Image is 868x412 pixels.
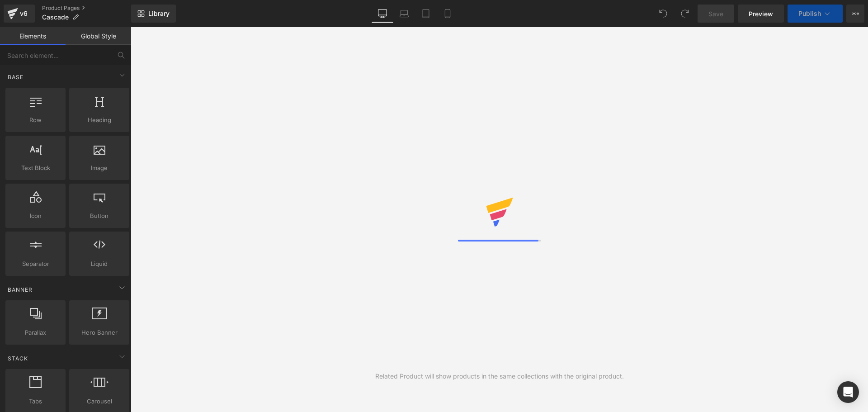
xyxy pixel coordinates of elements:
a: Desktop [372,5,393,23]
button: More [846,5,864,23]
span: Preview [749,9,773,19]
a: v6 [4,5,35,23]
a: New Library [131,5,176,23]
div: Related Product will show products in the same collections with the original product. [375,371,624,381]
a: Tablet [415,5,437,23]
span: Heading [72,115,127,125]
span: Image [72,163,127,173]
span: Liquid [72,259,127,269]
a: Product Pages [42,5,131,12]
a: Laptop [393,5,415,23]
span: Publish [798,10,821,17]
button: Redo [676,5,694,23]
span: Hero Banner [72,328,127,337]
span: Separator [8,259,63,269]
span: Library [148,9,170,18]
div: v6 [18,8,29,19]
a: Mobile [437,5,458,23]
button: Undo [654,5,672,23]
span: Parallax [8,328,63,337]
div: Open Intercom Messenger [837,381,859,403]
span: Save [708,9,723,19]
span: Button [72,211,127,221]
a: Global Style [66,27,131,45]
span: Cascade [42,14,69,21]
span: Stack [7,354,29,363]
a: Preview [738,5,784,23]
span: Carousel [72,397,127,406]
span: Banner [7,285,33,294]
span: Base [7,73,24,81]
span: Tabs [8,397,63,406]
span: Text Block [8,163,63,173]
button: Publish [788,5,843,23]
span: Icon [8,211,63,221]
span: Row [8,115,63,125]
